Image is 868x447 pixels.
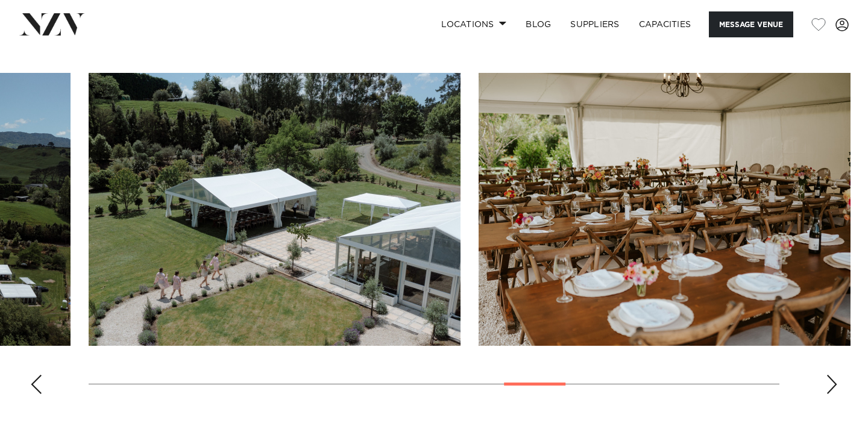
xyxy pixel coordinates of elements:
a: SUPPLIERS [561,11,629,37]
button: Message Venue [709,11,793,37]
img: nzv-logo.png [19,13,85,35]
swiper-slide: 13 / 20 [89,73,461,346]
a: Capacities [629,11,701,37]
swiper-slide: 14 / 20 [479,73,851,346]
a: BLOG [516,11,561,37]
a: Locations [432,11,516,37]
